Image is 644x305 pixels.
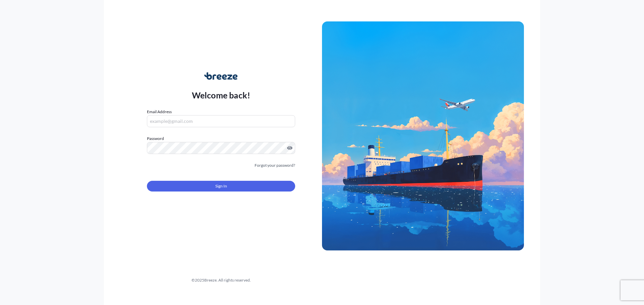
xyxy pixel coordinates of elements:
p: Welcome back! [192,90,251,100]
img: Ship illustration [322,21,524,250]
input: example@gmail.com [147,115,295,127]
label: Password [147,135,295,142]
a: Forgot your password? [255,162,295,169]
button: Show password [287,145,292,151]
button: Sign In [147,181,295,192]
span: Sign In [215,183,227,189]
label: Email Address [147,108,172,115]
div: © 2025 Breeze. All rights reserved. [120,277,322,284]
